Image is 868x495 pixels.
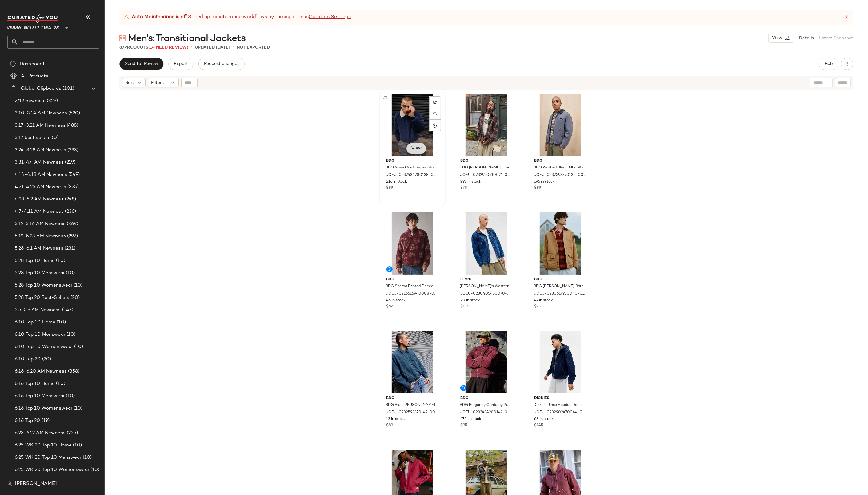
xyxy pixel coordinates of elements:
span: UOEU-0232593370134-000-004 [534,172,586,178]
span: 6.10 Top 10 Womenswear [15,343,73,350]
span: 6.16 Top 10 Home [15,380,55,387]
span: BDG Burgundy Corduroy Puffer Jacket - Maroon L at Urban Outfitters [460,402,512,408]
span: UOEU-0232434280138-000-041 [386,172,438,178]
span: (10) [65,393,75,400]
span: 5.28 Top 10 Womenswear [15,282,72,289]
span: Export [174,61,188,66]
span: BDG [386,396,438,401]
span: 4.7-4.11 AM Newness [15,208,64,215]
img: svg%3e [10,61,16,67]
img: svg%3e [433,112,437,116]
span: 5.12-5.16 AM Newness [15,220,66,228]
span: • [233,44,234,51]
span: $89 [386,185,393,191]
span: (369) [66,220,78,228]
span: All Products [21,73,48,80]
span: Filters [151,80,164,86]
span: (20) [69,294,80,301]
span: (231) [63,245,76,252]
img: 0232593370134_004_a2 [530,94,591,156]
span: Men's: Transitional Jackets [128,33,246,45]
span: (248) [64,196,76,203]
span: (147) [61,307,74,314]
span: (10) [55,380,65,387]
img: 0216616940008_069_a2 [382,212,443,275]
span: $75 [534,304,541,310]
span: [PERSON_NAME]'s Western Shorthorn Denim Jacket - Indigo M at Urban Outfitters [460,284,512,289]
span: BDG [386,158,438,164]
img: svg%3e [119,35,126,41]
span: BDG [460,396,512,401]
span: 6.10 Top 10 Home [15,319,55,326]
span: View [411,146,422,151]
span: BDG [386,277,438,283]
span: 5.19-5.23 AM Newness [15,233,66,240]
span: 12 in stock [386,417,405,422]
span: BDG [PERSON_NAME] Check Brushed Jacket - Red M at Urban Outfitters [460,165,512,171]
button: Request changes [198,58,245,70]
img: 0230405450070_047_a2 [455,212,517,275]
span: $89 [534,185,541,191]
span: 6.25 WK 20 Top 10 Womenswear [15,466,89,473]
span: UOEU-0230617930040-000-000 [534,291,586,297]
img: svg%3e [433,100,437,104]
span: (549) [67,171,80,178]
span: 3.31-4.4 AM Newness [15,159,64,166]
div: Products [119,44,188,51]
span: UOEU-0232902470044-000-094 [534,410,586,415]
span: UOEU-0232434280142-000-061 [460,410,512,415]
span: (10) [89,466,100,473]
span: BDG [534,158,586,164]
span: BDG [PERSON_NAME] Barn Jacket S at Urban Outfitters [534,284,586,289]
span: Levi's [460,277,512,283]
span: 47 in stock [534,298,553,303]
span: View [772,36,782,41]
span: Dickies [534,396,586,401]
span: $95 [460,423,467,428]
span: 87 [119,45,124,50]
span: (255) [66,430,78,437]
span: 6.10 Top 10 Menswear [15,331,65,338]
span: 6.25 WK 20 Top 10 Menswear [15,454,82,461]
span: 196 in stock [534,179,555,185]
span: 5.5-5.9 AM Newness [15,307,61,314]
span: 291 in stock [460,179,481,185]
span: 3.17-3.21 AM Newness [15,122,66,129]
span: (10) [55,257,65,264]
span: UOEU-0232920510076-000-069 [460,172,512,178]
img: 0230617930040_000_a2 [530,212,591,275]
span: (10) [72,405,83,412]
span: 3.10-3.14 AM Newness [15,110,67,117]
span: $69 [386,304,393,310]
span: (236) [64,208,76,215]
span: 3.17 best sellers [15,134,50,141]
span: BDG [534,277,586,283]
span: 675 in stock [460,417,481,422]
span: 6.16 Top 20 [15,417,40,424]
span: 6.23-6.27 AM Newness [15,430,66,437]
span: 6.16 Top 10 Womenswear [15,405,72,412]
span: 6.16 Top 10 Menswear [15,393,65,400]
span: $130 [460,304,470,310]
span: Urban Outfitters UK [7,21,59,32]
span: $145 [534,423,543,428]
span: (101) [61,85,74,92]
strong: Auto Maintenance is off. [132,14,188,21]
span: (10) [72,442,82,449]
span: [PERSON_NAME] [15,480,57,488]
span: Hub [824,61,833,66]
span: $79 [460,185,467,191]
span: 2/12 newness [15,97,46,105]
span: (10) [55,319,66,326]
span: UOEU-0216616940008-000-069 [386,291,438,297]
img: 0232434280138_041_a2 [382,94,443,156]
span: 4.14-4.18 AM Newness [15,171,67,178]
span: 5.26-6.1 AM Newness [15,245,63,252]
span: BDG [460,158,512,164]
span: 4.21-4.25 AM Newness [15,184,66,191]
button: Send for Review [119,58,163,70]
span: (0) [50,134,58,141]
span: (329) [46,97,58,105]
span: #1 [383,95,389,101]
button: View [406,143,426,154]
